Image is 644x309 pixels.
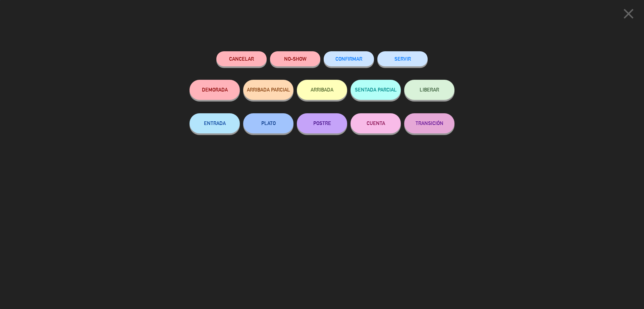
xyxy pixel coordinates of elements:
[324,51,374,66] button: CONFIRMAR
[243,113,293,133] button: PLATO
[618,5,639,25] button: close
[297,113,347,133] button: POSTRE
[404,113,454,133] button: TRANSICIÓN
[420,87,439,92] span: LIBERAR
[620,5,637,22] i: close
[351,113,401,133] button: CUENTA
[216,51,267,66] button: Cancelar
[190,113,240,133] button: ENTRADA
[247,87,290,92] span: ARRIBADA PARCIAL
[297,80,347,100] button: ARRIBADA
[335,56,362,62] span: CONFIRMAR
[404,80,454,100] button: LIBERAR
[243,80,293,100] button: ARRIBADA PARCIAL
[351,80,401,100] button: SENTADA PARCIAL
[377,51,428,66] button: SERVIR
[270,51,320,66] button: NO-SHOW
[190,80,240,100] button: DEMORADA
